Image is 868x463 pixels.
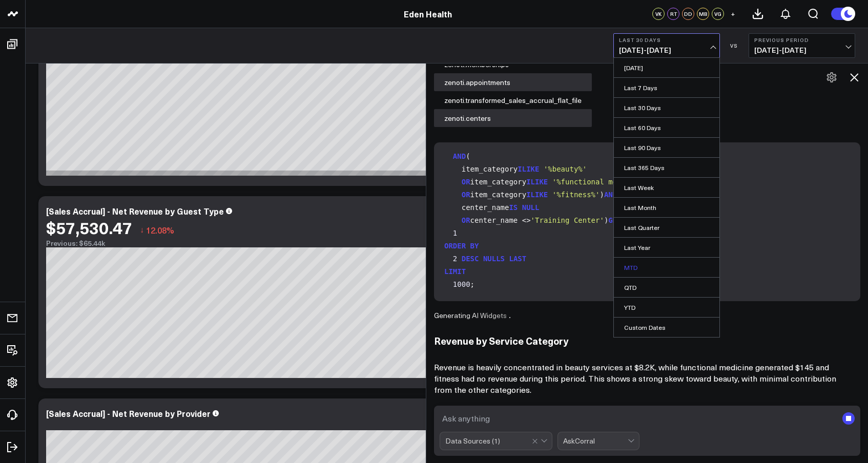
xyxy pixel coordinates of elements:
[614,58,719,77] a: [DATE]
[444,267,466,276] span: LIMIT
[434,109,592,127] div: zenoti.centers
[46,205,224,217] div: [Sales Accrual] - Net Revenue by Guest Type
[725,43,743,49] div: VS
[682,8,694,20] div: DD
[445,437,500,445] div: Data Sources ( 1 )
[483,255,526,263] span: NULLS LAST
[613,33,720,58] button: Last 30 Days[DATE]-[DATE]
[754,37,850,43] b: Previous Period
[614,298,719,317] a: YTD
[614,158,719,177] a: Last 365 Days
[462,191,470,199] span: OR
[434,311,518,320] div: Generating AI Widgets
[544,165,587,173] span: '%beauty%'
[619,37,714,43] b: Last 30 Days
[46,218,132,237] div: $57,530.47
[531,216,604,224] span: 'Training Center'
[453,280,470,288] span: 1000
[462,255,479,263] span: DESC
[614,78,719,97] a: Last 7 Days
[614,318,719,337] a: Custom Dates
[614,238,719,257] a: Last Year
[614,98,719,117] a: Last 30 Days
[46,239,717,247] div: Previous: $65.44k
[470,242,479,250] span: BY
[552,178,652,186] span: '%functional medicine%'
[434,73,592,91] div: zenoti.appointments
[614,138,719,157] a: Last 90 Days
[444,242,466,250] span: ORDER
[518,165,539,173] span: ILIKE
[652,8,665,20] div: VK
[604,191,617,199] span: AND
[697,8,709,20] div: MB
[526,191,548,199] span: ILIKE
[563,437,628,445] div: AskCorral
[434,362,844,395] p: Revenue is heavily concentrated in beauty services at $8.2K, while functional medicine generated ...
[619,46,714,54] span: [DATE] - [DATE]
[46,408,211,419] div: [Sales Accrual] - Net Revenue by Provider
[614,278,719,297] a: QTD
[522,203,540,212] span: NULL
[731,10,735,17] span: +
[509,203,518,212] span: IS
[462,216,470,224] span: OR
[614,118,719,137] a: Last 60 Days
[140,223,144,237] span: ↓
[404,8,452,19] a: Eden Health
[608,216,630,224] span: GROUP
[453,152,466,160] span: AND
[434,335,844,346] h3: Revenue by Service Category
[614,178,719,197] a: Last Week
[462,178,470,186] span: OR
[712,8,724,20] div: VG
[754,46,850,54] span: [DATE] - [DATE]
[614,198,719,217] a: Last Month
[444,35,854,291] code: item_category item_category item_category category, SUM(sales_exc_tax) total_revenue zenoti.trans...
[526,178,548,186] span: ILIKE
[667,8,679,20] div: RT
[749,33,855,58] button: Previous Period[DATE]-[DATE]
[453,229,457,237] span: 1
[614,218,719,237] a: Last Quarter
[727,8,739,20] button: +
[614,258,719,277] a: MTD
[434,91,592,109] div: zenoti.transformed_sales_accrual_flat_file
[552,191,600,199] span: '%fitness%'
[146,224,174,236] span: 12.08%
[453,255,457,263] span: 2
